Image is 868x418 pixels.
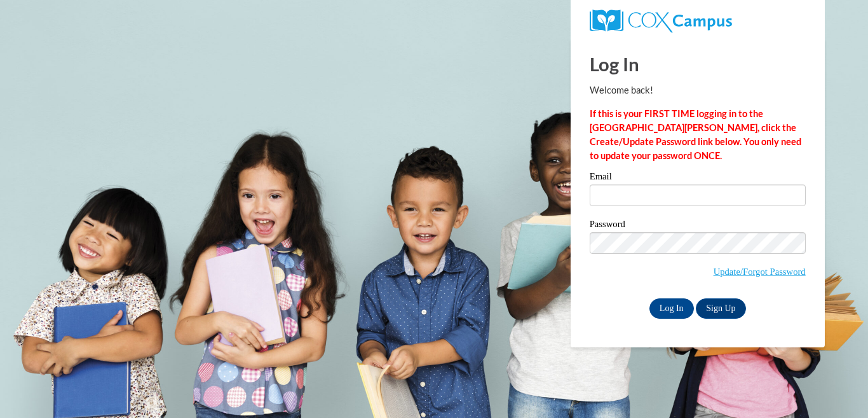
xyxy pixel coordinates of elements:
img: COX Campus [590,10,732,32]
a: COX Campus [590,10,806,32]
label: Password [590,219,806,232]
strong: If this is your FIRST TIME logging in to the [GEOGRAPHIC_DATA][PERSON_NAME], click the Create/Upd... [590,108,801,161]
input: Log In [649,298,694,319]
a: Update/Forgot Password [714,267,806,277]
label: Email [590,172,806,185]
a: Sign Up [696,298,745,319]
p: Welcome back! [590,83,806,97]
h1: Log In [590,51,806,77]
